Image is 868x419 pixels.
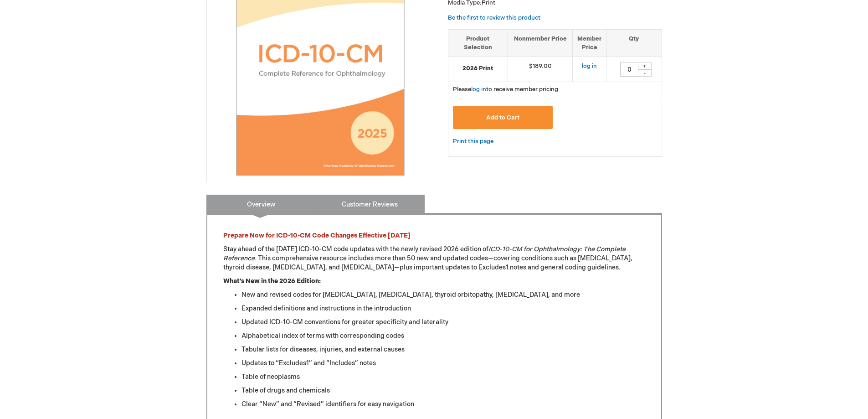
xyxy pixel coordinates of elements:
li: Table of drugs and chemicals [241,386,645,395]
li: Updated ICD-10-CM conventions for greater specificity and laterality [241,318,645,327]
button: Add to Cart [453,106,553,129]
li: Clear “New” and “Revised” identifiers for easy navigation [241,400,645,409]
li: New and revised codes for [MEDICAL_DATA], [MEDICAL_DATA], thyroid orbitopathy, [MEDICAL_DATA], an... [241,290,645,300]
span: Add to Cart [486,114,519,121]
input: Qty [620,62,638,77]
strong: Prepare Now for ICD-10-CM Code Changes Effective [DATE] [223,232,411,239]
span: Please to receive member pricing [453,86,558,93]
th: Product Selection [448,29,508,57]
a: Print this page [453,136,493,147]
a: Customer Reviews [315,195,425,213]
th: Nonmember Price [508,29,573,57]
li: Expanded definitions and instructions in the introduction [241,304,645,313]
a: log in [582,62,597,70]
td: $189.00 [508,57,573,82]
li: Updates to “Excludes1” and “Includes” notes [241,359,645,368]
li: Tabular lists for diseases, injuries, and external causes [241,345,645,354]
strong: 2026 Print [453,64,503,73]
div: - [638,69,652,77]
a: log in [471,86,486,93]
strong: What’s New in the 2026 Edition: [223,277,321,285]
div: + [638,62,652,70]
li: Alphabetical index of terms with corresponding codes [241,331,645,341]
a: Overview [206,195,316,213]
p: Stay ahead of the [DATE] ICD-10-CM code updates with the newly revised 2026 edition of . This com... [223,245,645,272]
em: ICD-10-CM for Ophthalmology: The Complete Reference [223,245,626,262]
li: Table of neoplasms [241,372,645,382]
th: Member Price [573,29,606,57]
a: Be the first to review this product [448,14,540,21]
th: Qty [606,29,662,57]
